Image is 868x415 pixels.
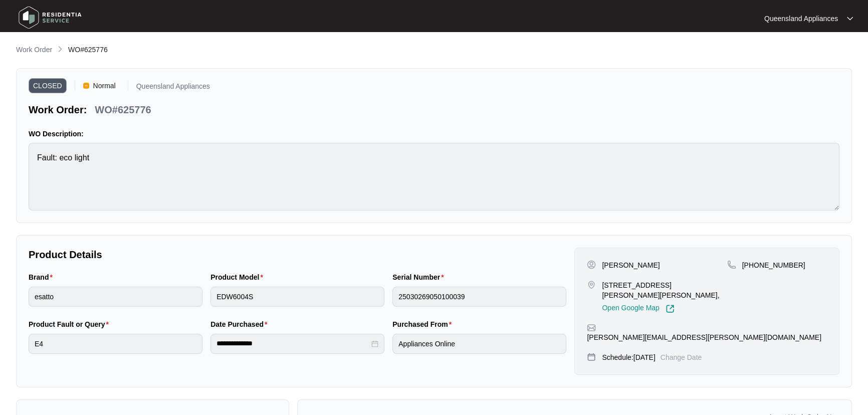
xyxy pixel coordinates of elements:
p: Change Date [661,352,702,362]
p: Product Details [29,248,566,262]
span: CLOSED [29,78,67,93]
p: WO#625776 [95,103,151,117]
input: Brand [29,287,202,307]
p: Schedule: [DATE] [602,352,655,362]
label: Serial Number [392,272,448,282]
img: Vercel Logo [83,83,89,89]
p: [PERSON_NAME][EMAIL_ADDRESS][PERSON_NAME][DOMAIN_NAME] [587,332,821,342]
input: Date Purchased [216,338,369,349]
input: Product Model [210,287,384,307]
input: Purchased From [392,334,566,354]
img: dropdown arrow [847,16,853,21]
img: chevron-right [56,45,64,53]
p: WO Description: [29,129,839,139]
textarea: Fault: eco light [29,143,839,211]
img: map-pin [727,260,736,269]
img: map-pin [587,280,596,289]
p: Queensland Appliances [764,14,838,24]
img: map-pin [587,323,596,332]
p: Queensland Appliances [136,83,210,93]
label: Purchased From [392,319,456,329]
img: user-pin [587,260,596,269]
p: [PERSON_NAME] [602,260,660,270]
a: Open Google Map [602,304,674,313]
p: Work Order [16,45,52,55]
p: Work Order: [29,103,87,117]
label: Product Model [210,272,267,282]
img: Link-External [666,304,675,313]
span: Normal [89,78,120,93]
label: Product Fault or Query [29,319,113,329]
input: Product Fault or Query [29,334,202,354]
input: Serial Number [392,287,566,307]
label: Date Purchased [210,319,271,329]
a: Work Order [14,45,54,56]
img: map-pin [587,352,596,361]
label: Brand [29,272,57,282]
p: [PHONE_NUMBER] [742,260,805,270]
img: residentia service logo [15,3,85,33]
span: WO#625776 [68,46,108,54]
p: [STREET_ADDRESS][PERSON_NAME][PERSON_NAME], [602,280,727,300]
